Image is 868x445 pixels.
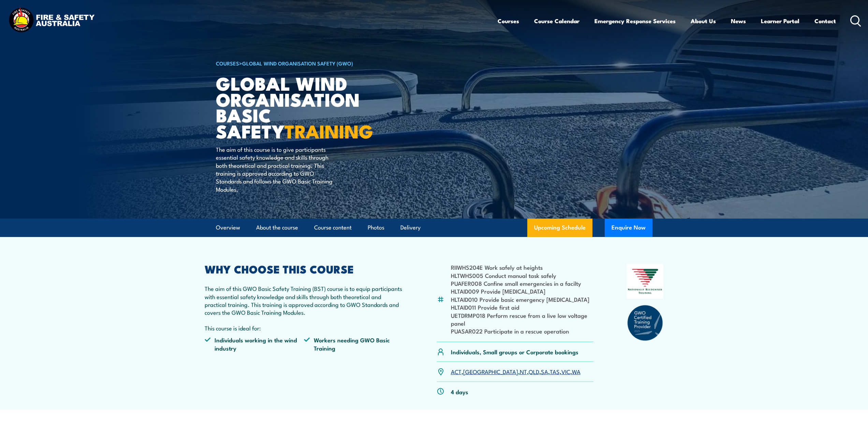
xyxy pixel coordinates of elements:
a: COURSES [216,59,239,67]
h1: Global Wind Organisation Basic Safety [216,75,384,139]
li: Workers needing GWO Basic Training [304,336,403,352]
a: Overview [216,219,240,237]
li: HLTAID010 Provide basic emergency [MEDICAL_DATA] [451,295,594,303]
a: VIC [561,367,570,375]
li: HLTAID011 Provide first aid [451,303,594,311]
a: Upcoming Schedule [527,219,592,237]
li: PUASAR022 Participate in a rescue operation [451,327,594,335]
a: Photos [368,219,384,237]
p: 4 days [451,388,468,396]
img: GWO_badge_2025-a [627,305,664,341]
a: TAS [550,367,560,375]
a: WA [572,367,580,375]
a: Course content [314,219,352,237]
li: HLTWHS005 Conduct manual task safely [451,271,594,279]
p: The aim of this GWO Basic Safety Training (BST) course is to equip participants with essential sa... [205,284,404,316]
a: Contact [814,12,836,30]
li: PUAFER008 Confine small emergencies in a facilty [451,279,594,287]
a: Learner Portal [761,12,799,30]
a: [GEOGRAPHIC_DATA] [463,367,518,375]
li: RIIWHS204E Work safely at heights [451,263,594,271]
p: , , , , , , , [451,368,580,375]
a: About Us [691,12,716,30]
a: Global Wind Organisation Safety (GWO) [242,59,353,67]
p: This course is ideal for: [205,324,404,332]
button: Enquire Now [605,219,652,237]
a: Courses [498,12,519,30]
h2: WHY CHOOSE THIS COURSE [205,264,404,273]
li: UETDRMP018 Perform rescue from a live low voltage panel [451,311,594,327]
strong: TRAINING [284,116,373,145]
a: ACT [451,367,461,375]
p: The aim of this course is to give participants essential safety knowledge and skills through both... [216,145,340,193]
a: QLD [529,367,539,375]
a: News [731,12,746,30]
img: Nationally Recognised Training logo. [627,264,664,299]
a: SA [541,367,548,375]
p: Individuals, Small groups or Corporate bookings [451,348,578,356]
a: Delivery [400,219,421,237]
a: NT [520,367,527,375]
li: Individuals working in the wind industry [205,336,304,352]
a: About the course [256,219,298,237]
h6: > [216,59,384,67]
li: HLTAID009 Provide [MEDICAL_DATA] [451,287,594,295]
a: Emergency Response Services [594,12,676,30]
a: Course Calendar [534,12,579,30]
